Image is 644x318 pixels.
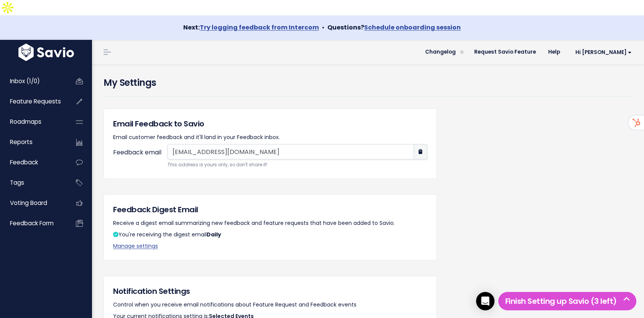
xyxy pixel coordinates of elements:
a: Try logging feedback from Intercom [200,23,319,32]
img: logo-white.9d6f32f41409.svg [16,44,76,61]
h5: Finish Setting up Savio (3 left) [502,295,633,307]
span: Hi [PERSON_NAME] [575,49,632,55]
a: Schedule onboarding session [364,23,461,32]
span: Feedback form [10,219,54,227]
h5: Feedback Digest Email [113,204,427,215]
span: Voting Board [10,199,47,207]
a: Hi [PERSON_NAME] [566,46,638,58]
strong: Next: [183,23,319,32]
span: Tags [10,179,24,187]
a: Inbox (1/0) [2,72,64,90]
a: Request Savio Feature [468,46,542,58]
small: This address is yours only, so don't share it! [168,161,427,169]
a: Manage settings [113,242,158,250]
h5: Notification Settings [113,285,427,297]
div: Open Intercom Messenger [476,292,495,310]
p: Receive a digest email summarizing new feedback and feature requests that have been added to Savio. [113,218,427,228]
a: Voting Board [2,194,64,212]
span: Roadmaps [10,118,41,126]
span: Inbox (1/0) [10,77,40,85]
span: Changelog [425,49,456,55]
a: Feedback [2,154,64,171]
a: Reports [2,133,64,151]
p: Control when you receive email notifications about Feature Request and Feedback events [113,300,427,310]
span: Feedback [10,158,38,166]
a: Tags [2,174,64,192]
span: Reports [10,138,33,146]
a: Feedback form [2,215,64,232]
label: Feedback email [113,147,168,164]
a: Help [542,46,566,58]
p: Email customer feedback and it'll land in your Feedback inbox. [113,133,427,142]
span: Feature Requests [10,97,61,105]
h5: Email Feedback to Savio [113,118,427,129]
h4: My Settings [103,76,632,90]
a: Roadmaps [2,113,64,131]
strong: Questions? [327,23,461,32]
span: • [322,23,324,32]
a: Feature Requests [2,93,64,110]
p: You're receiving the digest email [113,230,427,239]
strong: Daily [207,231,221,238]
